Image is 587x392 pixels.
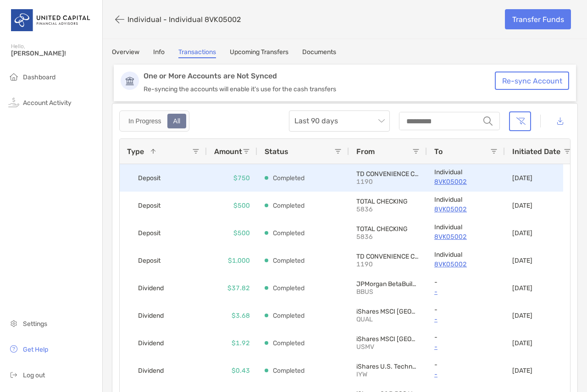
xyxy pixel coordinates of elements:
p: $1,000 [228,255,250,266]
p: Individual [434,223,498,231]
img: logout icon [8,369,19,380]
p: $37.82 [227,282,250,294]
p: [DATE] [512,367,532,375]
p: [DATE] [512,229,532,237]
div: All [168,115,186,127]
p: Completed [273,255,305,266]
p: Completed [273,365,305,376]
p: 8VK05002 [434,231,498,243]
p: 5836 [356,233,420,241]
img: United Capital Logo [11,4,91,37]
p: [DATE] [512,339,532,347]
span: Deposit [138,253,161,268]
span: Dividend [138,281,164,296]
span: Status [265,147,288,156]
a: - [434,369,498,380]
div: In Progress [123,115,166,127]
p: Completed [273,200,305,211]
p: - [434,333,498,341]
img: get-help icon [8,343,19,354]
img: activity icon [8,97,19,108]
span: Last 90 days [294,111,384,131]
span: Amount [214,147,242,156]
a: - [434,286,498,298]
span: Dashboard [23,73,55,81]
p: Individual [434,196,498,204]
a: 8VK05002 [434,259,498,270]
p: - [434,361,498,369]
p: TOTAL CHECKING [356,198,420,205]
a: 8VK05002 [434,176,498,188]
p: 5836 [356,205,420,213]
p: [DATE] [512,312,532,320]
a: Overview [112,48,139,58]
p: TOTAL CHECKING [356,225,420,233]
p: Re-syncing the accounts will enable it's use for the cash transfers [144,85,500,93]
p: 1190 [356,260,420,268]
span: Deposit [138,198,161,213]
p: - [434,278,498,286]
p: [DATE] [512,202,532,210]
p: Individual - Individual 8VK05002 [127,15,241,24]
span: To [434,147,443,156]
img: household icon [8,71,19,82]
span: Log out [23,371,45,379]
p: $750 [233,172,250,184]
p: Completed [273,282,305,294]
p: QUAL [356,315,420,323]
p: Individual [434,251,498,259]
a: Transfer Funds [505,9,571,29]
img: Account Icon [121,72,139,90]
span: Dividend [138,363,164,378]
p: 1190 [356,178,420,186]
p: [DATE] [512,284,532,292]
p: $3.68 [232,310,250,321]
span: Get Help [23,346,48,353]
p: iShares MSCI USA Quality Factor ETF [356,308,420,315]
p: iShares MSCI USA Min Vol Factor ETF [356,335,420,343]
span: [PERSON_NAME]! [11,50,97,57]
span: Initiated Date [512,147,560,156]
div: segmented control [119,110,189,132]
p: Completed [273,172,305,184]
p: iShares U.S. Technology ETF [356,363,420,370]
a: Info [153,48,165,58]
a: - [434,341,498,353]
span: Deposit [138,226,161,241]
span: Dividend [138,308,164,323]
span: Type [127,147,144,156]
p: Completed [273,227,305,239]
p: USMV [356,343,420,351]
img: input icon [483,116,493,126]
p: - [434,306,498,314]
a: Upcoming Transfers [230,48,288,58]
button: Clear filters [509,111,531,131]
p: $500 [233,200,250,211]
p: Completed [273,310,305,321]
p: Individual [434,168,498,176]
p: Completed [273,337,305,349]
p: TD CONVENIENCE CHECKING [356,170,420,178]
p: $500 [233,227,250,239]
p: BBUS [356,288,420,296]
a: - [434,314,498,325]
p: $0.43 [232,365,250,376]
span: Dividend [138,336,164,351]
a: Transactions [178,48,216,58]
p: One or More Accounts are Not Synced [144,72,500,81]
a: Documents [302,48,336,58]
p: $1.92 [232,337,250,349]
a: 8VK05002 [434,204,498,215]
span: Account Activity [23,99,72,107]
p: JPMorgan BetaBuilders U.S. Equity ETF [356,280,420,288]
p: IYW [356,370,420,378]
span: From [356,147,375,156]
p: [DATE] [512,257,532,265]
button: Re-sync Account [495,72,569,90]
